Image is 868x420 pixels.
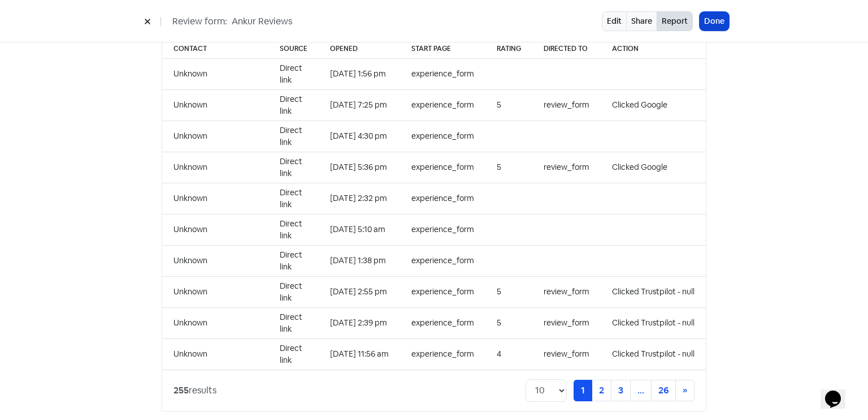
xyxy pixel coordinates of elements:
[485,39,532,59] th: Rating
[268,214,319,245] td: Direct link
[601,276,706,307] td: Clicked Trustpilot - null
[400,245,485,276] td: experience_form
[683,384,687,396] span: »
[400,121,485,152] td: experience_form
[532,307,601,338] td: review_form
[532,89,601,121] td: review_form
[400,152,485,183] td: experience_form
[657,11,693,31] button: Report
[319,214,400,245] td: [DATE] 5:10 am
[268,245,319,276] td: Direct link
[592,380,611,401] a: 2
[268,121,319,152] td: Direct link
[268,307,319,338] td: Direct link
[400,276,485,307] td: experience_form
[601,152,706,183] td: Clicked Google
[319,338,400,370] td: [DATE] 11:56 am
[400,307,485,338] td: experience_form
[319,39,400,59] th: Opened
[162,121,268,152] td: Unknown
[400,39,485,59] th: Start page
[485,89,532,121] td: 5
[574,380,592,401] a: 1
[532,152,601,183] td: review_form
[319,58,400,89] td: [DATE] 1:56 pm
[162,307,268,338] td: Unknown
[268,276,319,307] td: Direct link
[485,307,532,338] td: 5
[162,152,268,183] td: Unknown
[700,12,729,31] button: Done
[400,214,485,245] td: experience_form
[400,58,485,89] td: experience_form
[400,338,485,370] td: experience_form
[268,152,319,183] td: Direct link
[268,89,319,121] td: Direct link
[675,380,695,401] a: Next
[268,183,319,214] td: Direct link
[162,338,268,370] td: Unknown
[319,121,400,152] td: [DATE] 4:30 pm
[602,11,627,31] a: Edit
[532,276,601,307] td: review_form
[162,245,268,276] td: Unknown
[319,276,400,307] td: [DATE] 2:55 pm
[173,384,189,396] strong: 255
[268,338,319,370] td: Direct link
[601,39,706,59] th: Action
[611,380,631,401] a: 3
[601,338,706,370] td: Clicked Trustpilot - null
[162,276,268,307] td: Unknown
[162,89,268,121] td: Unknown
[630,380,652,401] a: ...
[319,183,400,214] td: [DATE] 2:32 pm
[319,152,400,183] td: [DATE] 5:36 pm
[821,375,857,409] iframe: chat widget
[400,89,485,121] td: experience_form
[162,183,268,214] td: Unknown
[651,380,676,401] a: 26
[601,307,706,338] td: Clicked Trustpilot - null
[532,338,601,370] td: review_form
[162,58,268,89] td: Unknown
[532,39,601,59] th: Directed to
[268,39,319,59] th: Source
[268,58,319,89] td: Direct link
[601,89,706,121] td: Clicked Google
[173,384,216,397] div: results
[626,11,657,31] a: Share
[319,245,400,276] td: [DATE] 1:38 pm
[162,214,268,245] td: Unknown
[319,307,400,338] td: [DATE] 2:39 pm
[162,39,268,59] th: Contact
[319,89,400,121] td: [DATE] 7:25 pm
[485,338,532,370] td: 4
[485,152,532,183] td: 5
[172,15,227,28] span: Review form:
[485,276,532,307] td: 5
[400,183,485,214] td: experience_form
